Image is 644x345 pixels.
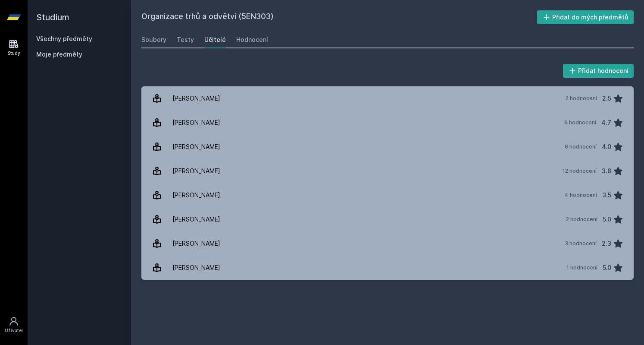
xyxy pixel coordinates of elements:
[172,138,220,155] div: [PERSON_NAME]
[36,50,82,59] span: Moje předměty
[141,207,634,231] a: [PERSON_NAME] 2 hodnocení 5.0
[236,35,268,44] div: Hodnocení
[177,35,194,44] div: Testy
[8,50,20,57] div: Study
[141,159,634,183] a: [PERSON_NAME] 12 hodnocení 3.8
[172,259,220,276] div: [PERSON_NAME]
[601,114,611,131] div: 4.7
[141,31,166,48] a: Soubory
[141,111,634,135] a: [PERSON_NAME] 9 hodnocení 4.7
[172,90,220,107] div: [PERSON_NAME]
[141,135,634,159] a: [PERSON_NAME] 6 hodnocení 4.0
[602,235,611,252] div: 2.3
[602,138,611,155] div: 4.0
[564,119,596,126] div: 9 hodnocení
[565,143,597,150] div: 6 hodnocení
[36,35,92,42] a: Všechny předměty
[537,10,634,24] button: Přidat do mých předmětů
[602,90,611,107] div: 2.5
[566,264,597,271] div: 1 hodnocení
[602,187,611,204] div: 3.5
[603,211,611,228] div: 5.0
[566,216,597,223] div: 2 hodnocení
[141,35,166,44] div: Soubory
[603,259,611,276] div: 5.0
[565,240,597,247] div: 3 hodnocení
[204,35,226,44] div: Učitelé
[236,31,268,48] a: Hodnocení
[2,312,26,338] a: Uživatel
[141,183,634,207] a: [PERSON_NAME] 4 hodnocení 3.5
[172,114,220,131] div: [PERSON_NAME]
[141,256,634,280] a: [PERSON_NAME] 1 hodnocení 5.0
[204,31,226,48] a: Učitelé
[177,31,194,48] a: Testy
[565,192,597,199] div: 4 hodnocení
[172,162,220,180] div: [PERSON_NAME]
[563,168,597,174] div: 12 hodnocení
[172,187,220,204] div: [PERSON_NAME]
[172,235,220,252] div: [PERSON_NAME]
[141,10,537,24] h2: Organizace trhů a odvětví (5EN303)
[566,95,597,102] div: 2 hodnocení
[563,64,634,78] button: Přidat hodnocení
[172,211,220,228] div: [PERSON_NAME]
[141,86,634,111] a: [PERSON_NAME] 2 hodnocení 2.5
[141,231,634,256] a: [PERSON_NAME] 3 hodnocení 2.3
[602,162,611,180] div: 3.8
[5,327,23,334] div: Uživatel
[2,35,26,61] a: Study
